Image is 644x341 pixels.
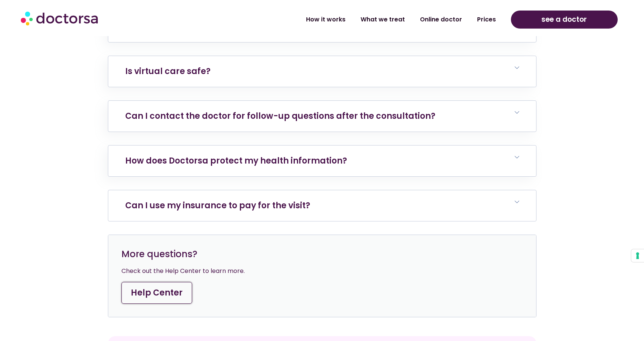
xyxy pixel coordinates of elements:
[121,266,523,276] div: Check out the Help Center to learn more.
[121,248,523,260] h3: More questions?
[412,11,470,28] a: Online doctor
[108,145,536,176] h6: How does Doctorsa protect my health information?
[125,110,435,122] a: Can I contact the doctor for follow-up questions after the consultation?
[168,11,503,28] nav: Menu
[108,190,536,221] h6: Can I use my insurance to pay for the visit?
[125,200,310,211] a: Can I use my insurance to pay for the visit?
[631,249,644,262] button: Your consent preferences for tracking technologies
[121,282,192,304] a: Help Center
[511,11,617,29] a: see a doctor
[470,11,503,28] a: Prices
[108,101,536,132] h6: Can I contact the doctor for follow-up questions after the consultation?
[299,11,353,28] a: How it works
[108,56,536,87] h6: Is virtual care safe?
[125,155,347,167] a: How does Doctorsa protect my health information?
[541,14,587,26] span: see a doctor
[125,65,211,77] a: Is virtual care safe?
[353,11,412,28] a: What we treat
